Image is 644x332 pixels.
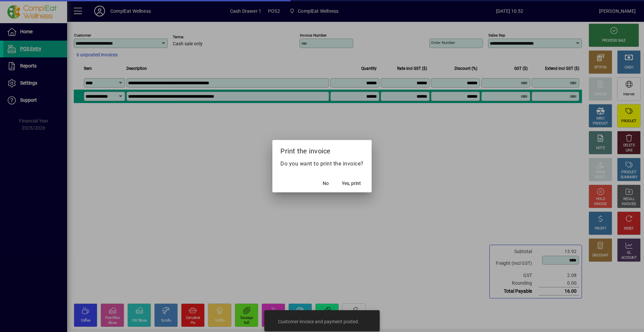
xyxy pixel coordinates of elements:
[315,178,336,190] button: No
[272,140,372,159] h2: Print the invoice
[280,160,364,168] p: Do you want to print the invoice?
[342,180,361,187] span: Yes, print
[323,180,329,187] span: No
[339,178,364,190] button: Yes, print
